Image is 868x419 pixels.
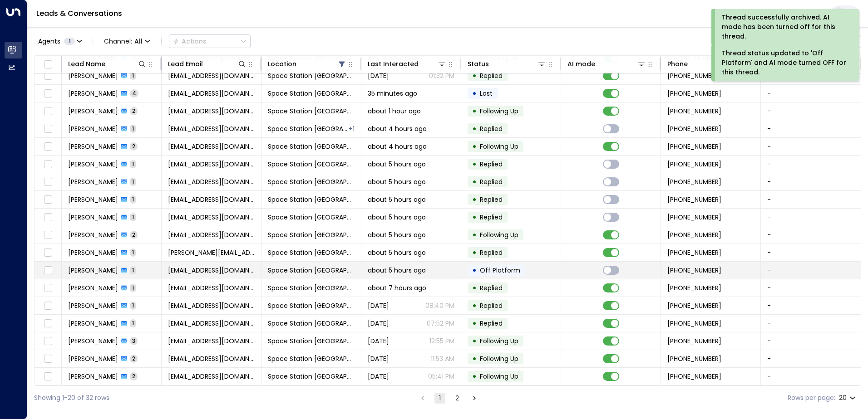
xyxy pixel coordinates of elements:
label: Rows per page: [788,393,835,403]
span: Replied [480,71,503,80]
span: Hope Mcmahon [68,213,118,222]
span: Space Station Solihull [268,248,355,257]
span: lyrasopyne@gmail.com [168,177,255,186]
span: Carltaur@gmail.com [168,354,255,363]
span: Jenna Blake [68,107,118,116]
p: 11:53 AM [431,354,454,363]
span: philsargent@msn.com [168,336,255,346]
div: Status [468,58,489,69]
span: +447469195769 [667,107,721,116]
div: • [472,139,477,154]
td: - [761,85,861,102]
div: Thread status updated to 'Off Platform' and AI mode turned OFF for this thread. [722,49,847,77]
span: Space Station Solihull [268,160,355,169]
div: Lead Name [68,58,105,69]
span: Following Up [480,372,518,381]
span: Lost [480,89,493,98]
span: Toggle select row [42,371,54,382]
span: +447976634965 [667,354,721,363]
span: 1 [130,125,136,132]
span: about 5 hours ago [368,230,426,239]
td: - [761,191,861,208]
td: - [761,315,861,332]
p: 12:55 PM [429,336,454,346]
span: Channel: [100,35,154,48]
span: about 5 hours ago [368,195,426,204]
div: Actions [173,37,207,45]
span: 2 [130,142,138,150]
span: Carl Beach [68,354,118,363]
span: Space Station Solihull [268,354,355,363]
span: 2 [130,355,138,362]
span: +447973238739 [667,301,721,310]
span: Toggle select row [42,336,54,347]
span: Toggle select row [42,265,54,276]
span: dyfutidehi@gmail.com [168,213,255,222]
span: +447702079194 [667,71,721,80]
span: Madeson Castillo [68,177,118,186]
div: • [472,174,477,190]
span: about 7 hours ago [368,283,426,292]
span: Replied [480,283,503,292]
span: Space Station Solihull [268,230,355,239]
td: - [761,156,861,173]
div: Space Station Hall Green [349,124,355,133]
span: Toggle select row [42,229,54,241]
span: Toggle select row [42,353,54,365]
span: Aug 25, 2025 [368,372,389,381]
button: Go to next page [469,393,480,404]
span: +447976634965 [667,372,721,381]
span: Replied [480,160,503,169]
span: Agents [38,38,60,44]
span: Sophie Lansdowne [68,248,118,257]
td: - [761,138,861,155]
span: Carltaur@gmail.com [168,372,255,381]
span: hollieemmafisher11@gmail.com [168,71,255,80]
div: Showing 1-20 of 32 rows [34,393,109,403]
div: • [472,245,477,260]
span: conacifil@gmail.com [168,195,255,204]
span: Paul Farmer [68,124,118,133]
span: Jade Woodward [68,160,118,169]
span: about 5 hours ago [368,177,426,186]
span: Space Station Solihull [268,107,355,116]
span: sophie_lansdowne@hotmail.com [168,248,255,257]
span: +447508293224 [667,319,721,328]
div: • [472,103,477,119]
span: Toggle select row [42,123,54,135]
span: Carl Beach [68,372,118,381]
div: Phone [667,58,688,69]
span: Toggle select row [42,212,54,223]
div: • [472,351,477,366]
td: - [761,350,861,367]
span: 1 [130,284,136,292]
span: Toggle select row [42,159,54,170]
span: Yesterday [368,71,389,80]
td: - [761,332,861,350]
span: Hannah Seifas [68,230,118,239]
span: Toggle select row [42,70,54,82]
span: Replied [480,213,503,222]
div: Phone [667,58,746,69]
td: - [761,120,861,137]
div: AI mode [567,58,595,69]
button: Actions [169,34,251,48]
span: Space Station Solihull [268,213,355,222]
span: Replied [480,195,503,204]
td: - [761,102,861,120]
div: • [472,68,477,83]
div: Lead Email [168,58,247,69]
span: +447521084166 [667,230,721,239]
div: Lead Name [68,58,147,69]
span: Space Station Solihull [268,372,355,381]
div: Location [268,58,346,69]
span: 35 minutes ago [368,89,417,98]
span: 1 [130,319,136,327]
span: +447214579996 [667,195,721,204]
span: Following Up [480,354,518,363]
span: Following Up [480,107,518,116]
span: hannahseifas@gmail.com [168,230,255,239]
span: about 5 hours ago [368,213,426,222]
span: Laurence Pinnick [68,301,118,310]
button: Go to page 2 [452,393,463,404]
